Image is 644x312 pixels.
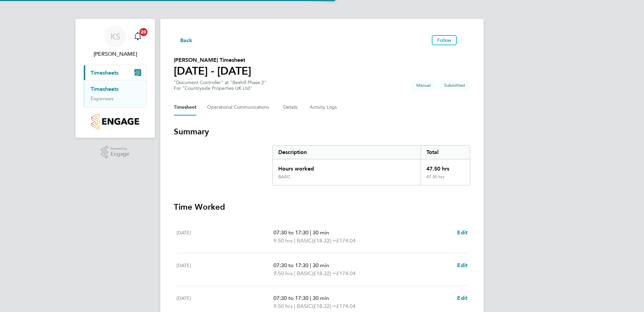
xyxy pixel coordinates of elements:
[273,146,421,159] div: Description
[174,36,193,44] button: Back
[101,146,130,159] a: Powered byEngage
[312,237,336,244] span: (£18.32) =
[273,229,309,236] span: 07:30 to 17:30
[110,32,120,41] span: KS
[312,270,336,277] span: (£18.32) =
[174,99,196,115] button: Timesheet
[174,202,470,212] h3: Time Worked
[297,269,312,278] span: BASIC
[310,262,311,268] span: |
[91,86,119,92] a: Timesheets
[439,80,470,91] span: This timesheet is Submitted.
[421,146,470,159] div: Total
[310,295,311,301] span: |
[174,80,266,91] div: "Document Controller" at "Bexhill Phase 2"
[84,80,147,107] div: Timesheets
[313,229,329,236] span: 30 min
[283,99,299,115] button: Details
[313,262,329,268] span: 30 min
[176,294,273,310] div: [DATE]
[297,237,312,245] span: BASIC
[273,159,421,174] div: Hours worked
[273,262,309,268] span: 07:30 to 17:30
[294,237,295,244] span: |
[176,229,273,245] div: [DATE]
[273,270,293,277] span: 9.50 hrs
[313,295,329,301] span: 30 min
[336,237,356,244] span: £174.04
[174,85,266,91] div: For "Countryside Properties UK Ltd"
[437,37,451,43] span: Follow
[176,261,273,278] div: [DATE]
[457,229,468,236] span: Edit
[180,36,193,45] span: Back
[110,146,129,152] span: Powered by
[421,159,470,174] div: 47.50 hrs
[91,113,139,130] img: countryside-properties-logo-retina.png
[91,70,119,76] span: Timesheets
[110,151,129,157] span: Engage
[84,50,147,58] span: Kevin Shannon
[432,35,457,45] button: Follow
[174,64,251,78] h1: [DATE] - [DATE]
[312,303,336,309] span: (£18.32) =
[457,295,468,301] span: Edit
[273,295,309,301] span: 07:30 to 17:30
[273,237,293,244] span: 9.50 hrs
[457,261,468,269] a: Edit
[310,229,311,236] span: |
[421,174,470,185] div: 47.50 hrs
[411,80,436,91] span: This timesheet was manually created.
[294,303,295,309] span: |
[84,65,147,80] button: Timesheets
[131,26,144,47] a: 20
[273,303,293,309] span: 9.50 hrs
[294,270,295,277] span: |
[457,262,468,268] span: Edit
[84,113,147,130] a: Go to home page
[207,99,272,115] button: Operational Communications
[457,294,468,302] a: Edit
[75,19,155,138] nav: Main navigation
[174,126,470,137] h3: Summary
[297,302,312,310] span: BASIC
[336,303,356,309] span: £174.04
[459,38,470,42] button: Timesheets Menu
[272,145,470,185] div: Summary
[310,99,338,115] button: Activity Logs
[139,28,148,36] span: 20
[457,229,468,237] a: Edit
[174,56,251,64] h2: [PERSON_NAME] Timesheet
[336,270,356,277] span: £174.04
[278,174,291,180] div: BASIC
[91,95,114,102] a: Expenses
[84,26,147,58] a: KS[PERSON_NAME]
